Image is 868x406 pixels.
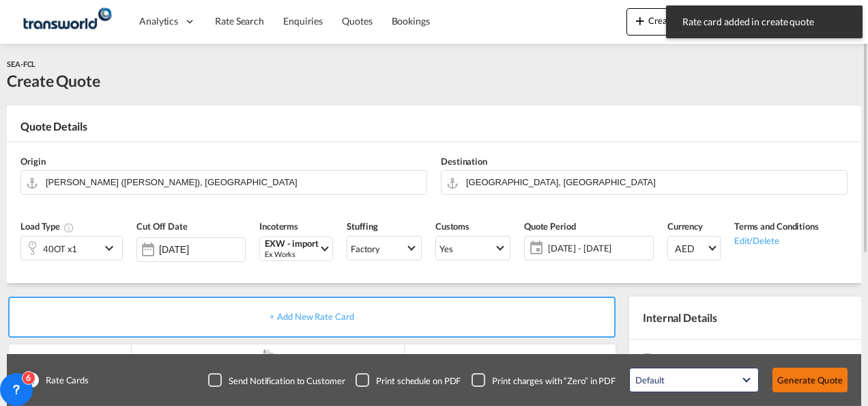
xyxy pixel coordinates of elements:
input: Search by Door/Port [46,170,420,194]
md-select: Select Currency: د.إ AEDUnited Arab Emirates Dirham [667,236,721,260]
span: Customs [435,221,469,232]
button: Generate Quote [772,368,848,392]
div: + Add New Rate Card [8,297,616,338]
span: Enquiries [283,15,323,27]
div: 40OT x1icon-chevron-down [20,236,123,260]
button: icon-plus 400-fgCreate Quote [626,8,708,36]
md-icon: icon-calendar [525,240,541,256]
div: Ex Works [265,249,319,259]
div: Print schedule on PDF [376,375,461,387]
img: f753ae806dec11f0841701cdfdf085c0.png [20,6,113,37]
div: Default [635,375,664,385]
md-input-container: Jawaharlal Nehru (Nhava Sheva), INNSA [20,170,427,195]
span: Load Type [20,221,74,232]
span: [DATE] - [DATE] [545,239,653,258]
span: Stuffing [347,221,378,232]
md-input-container: Jebel Ali, AEJEA [441,170,848,195]
div: Factory [351,243,380,254]
span: Origin [20,156,45,167]
div: Internal Details [629,297,861,339]
md-select: Select Customs: Yes [435,236,510,260]
div: Yes [439,243,453,254]
input: Select [159,244,245,255]
span: Currency [667,221,703,232]
md-checkbox: Checkbox No Ink [208,373,345,387]
md-icon: assets/icons/custom/ship-fill.svg [260,349,276,356]
md-icon: icon-information-outline [63,222,74,233]
span: Bookings [392,15,430,27]
div: EXW - import [265,239,319,249]
div: Edit/Delete [734,233,819,247]
span: Rate card added in create quote [678,15,850,29]
span: Terms and Conditions [734,221,819,232]
span: Destination [441,156,487,167]
md-select: Select Stuffing: Factory [347,236,422,260]
span: Quotes [342,15,372,27]
md-select: Select Incoterms: EXW - import Ex Works [259,236,333,261]
md-checkbox: Checkbox No Ink [356,373,461,387]
span: Cut Off Date [136,221,188,232]
span: AED [675,242,706,256]
md-checkbox: Checkbox No Ink [472,373,616,387]
md-icon: icon-plus 400-fg [632,12,648,29]
div: Create Quote [7,70,100,92]
span: + Add New Rate Card [270,311,353,322]
span: Rate Cards [39,374,89,386]
div: Quote Details [7,119,861,141]
md-icon: icon-chevron-down [101,240,121,256]
span: Analytics [139,14,178,28]
div: 40OT x1 [43,239,77,258]
div: Send Notification to Customer [229,375,345,387]
div: Print charges with “Zero” in PDF [492,375,616,387]
span: Quote Period [524,221,576,232]
span: [DATE] - [DATE] [548,242,650,254]
span: Incoterms [259,221,298,232]
input: Search by Door/Port [466,170,840,194]
span: SEA-FCL [7,59,35,68]
span: Rate Search [215,15,264,27]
